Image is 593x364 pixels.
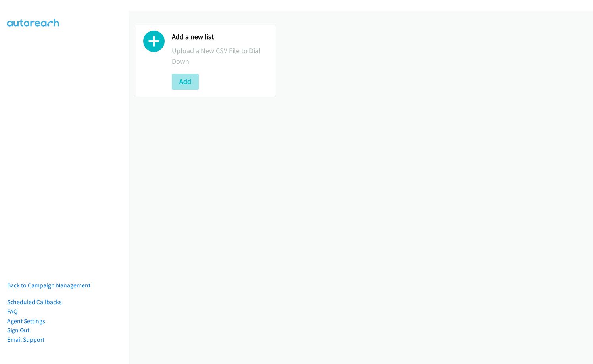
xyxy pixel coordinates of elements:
[7,282,90,289] a: Back to Campaign Management
[172,74,199,90] button: Add
[7,317,45,325] a: Agent Settings
[172,45,269,67] p: Upload a New CSV File to Dial Down
[7,298,62,306] a: Scheduled Callbacks
[7,308,17,315] a: FAQ
[7,326,29,334] a: Sign Out
[7,336,44,343] a: Email Support
[172,33,269,42] h2: Add a new list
